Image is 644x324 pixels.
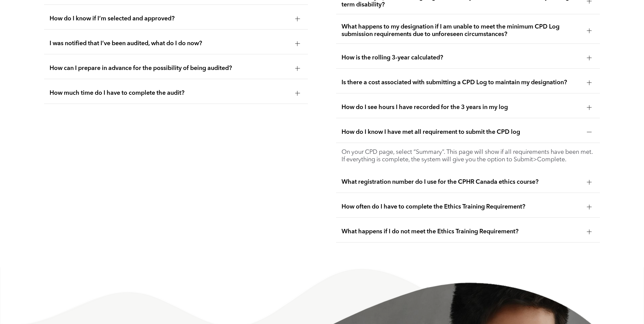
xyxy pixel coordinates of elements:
span: Is there a cost associated with submitting a CPD Log to maintain my designation? [342,79,582,86]
span: How do I know if I’m selected and approved? [50,15,290,22]
span: How can I prepare in advance for the possibility of being audited? [50,65,290,72]
span: What happens to my designation if I am unable to meet the minimum CPD Log submission requirements... [342,23,582,38]
span: How do I see hours I have recorded for the 3 years in my log [342,104,582,111]
span: How do I know I have met all requirement to submit the CPD log [342,128,582,136]
span: How often do I have to complete the Ethics Training Requirement? [342,203,582,211]
span: I was notified that I’ve been audited, what do I do now? [50,40,290,47]
span: What registration number do I use for the CPHR Canada ethics course? [342,178,582,186]
span: How much time do I have to complete the audit? [50,89,290,97]
span: How is the rolling 3-year calculated? [342,54,582,61]
span: What happens if I do not meet the Ethics Training Requirement? [342,228,582,235]
p: On your CPD page, select “Summary”. This page will show if all requirements have been met. If eve... [342,148,595,163]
